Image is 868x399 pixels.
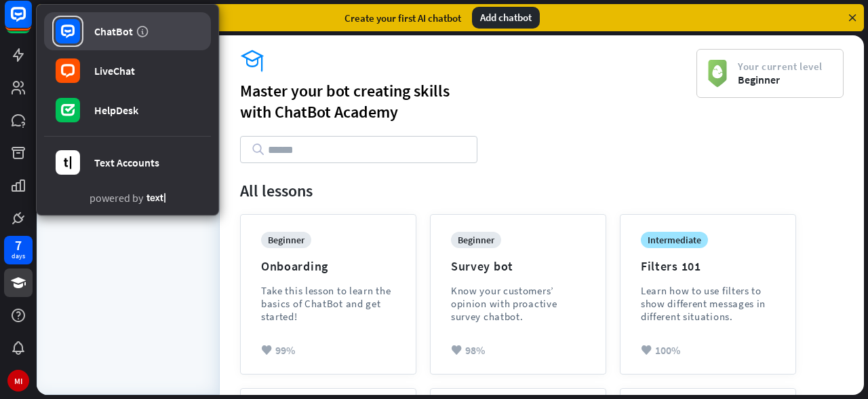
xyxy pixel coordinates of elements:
div: Add chatbot [472,7,540,29]
div: Onboarding [261,258,328,274]
a: 7 days [4,236,33,264]
div: beginner [261,232,311,248]
i: heart [261,345,272,355]
div: Filters 101 [641,258,701,274]
span: Your current level [738,60,823,73]
div: Master your bot creating skills with ChatBot Academy [240,80,696,122]
span: 100% [655,343,680,357]
i: heart [641,345,652,355]
div: intermediate [641,232,708,248]
div: days [12,251,25,261]
span: 98% [465,343,485,357]
div: MI [7,370,29,392]
div: Learn how to use filters to show different messages in different situations. [641,284,775,323]
i: heart [451,345,462,355]
i: academy [240,49,696,73]
div: Create your first AI chatbot [344,12,461,24]
div: Take this lesson to learn the basics of ChatBot and get started! [261,284,395,323]
div: Survey bot [451,258,513,274]
div: beginner [451,232,501,248]
span: Beginner [738,73,823,86]
span: 99% [275,343,295,357]
div: All lessons [240,180,844,201]
button: Open LiveChat chat widget [11,5,52,46]
div: Know your customers’ opinion with proactive survey chatbot. [451,284,585,323]
div: 7 [15,239,22,251]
